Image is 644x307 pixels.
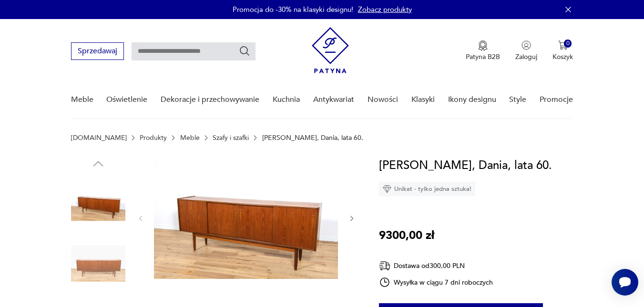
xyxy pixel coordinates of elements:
[448,81,496,118] a: Ikony designu
[478,40,488,51] img: Ikona medalu
[313,81,354,118] a: Antykwariat
[213,135,249,141] a: Szafy i szafki
[233,5,353,14] p: Promocja do -30% na klasyki designu!
[273,81,300,118] a: Kuchnia
[140,135,167,141] a: Produkty
[383,185,391,193] img: Ikona diamentu
[564,40,572,48] div: 0
[106,81,147,118] a: Oświetlenie
[509,81,526,118] a: Style
[379,277,493,288] div: Wysyłka w ciągu 7 dni roboczych
[552,40,573,61] button: 0Koszyk
[71,42,124,60] button: Sprzedawaj
[161,81,259,118] a: Dekoracje i przechowywanie
[71,81,93,118] a: Meble
[180,135,200,141] a: Meble
[379,260,390,272] img: Ikona dostawy
[71,176,125,230] img: Zdjęcie produktu Komoda, Dania, lata 60.
[358,5,412,14] a: Zobacz produkty
[521,40,531,50] img: Ikonka użytkownika
[71,49,124,55] a: Sprzedawaj
[379,157,552,175] h1: [PERSON_NAME], Dania, lata 60.
[612,269,638,296] iframe: Smartsupp widget button
[154,157,338,279] img: Zdjęcie produktu Komoda, Dania, lata 60.
[552,52,573,61] p: Koszyk
[71,135,127,141] a: [DOMAIN_NAME]
[540,81,573,118] a: Promocje
[411,81,435,118] a: Klasyki
[466,40,500,61] button: Patyna B2B
[379,260,493,272] div: Dostawa od 300,00 PLN
[379,227,434,245] p: 9300,00 zł
[368,81,398,118] a: Nowości
[466,40,500,61] a: Ikona medaluPatyna B2B
[239,45,250,57] button: Szukaj
[466,52,500,61] p: Patyna B2B
[71,237,125,291] img: Zdjęcie produktu Komoda, Dania, lata 60.
[379,182,475,196] div: Unikat - tylko jedna sztuka!
[312,27,349,73] img: Patyna - sklep z meblami i dekoracjami vintage
[515,52,537,61] p: Zaloguj
[515,40,537,61] button: Zaloguj
[558,40,568,50] img: Ikona koszyka
[262,135,363,141] p: [PERSON_NAME], Dania, lata 60.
